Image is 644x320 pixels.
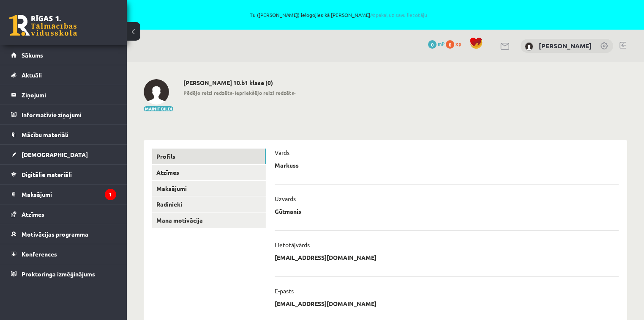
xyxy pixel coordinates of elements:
span: Aktuāli [22,71,42,79]
img: Markuss Gūtmanis [525,42,533,51]
a: Motivācijas programma [11,224,116,244]
span: Tu ([PERSON_NAME]) ielogojies kā [PERSON_NAME] [97,12,580,17]
h2: [PERSON_NAME] 10.b1 klase (0) [183,79,296,86]
a: [DEMOGRAPHIC_DATA] [11,145,116,164]
legend: Maksājumi [22,185,116,204]
span: Sākums [22,51,43,59]
a: Aktuāli [11,65,116,85]
span: [DEMOGRAPHIC_DATA] [22,151,88,158]
a: Mācību materiāli [11,125,116,144]
a: Radinieki [152,196,266,212]
span: mP [438,40,445,47]
span: Digitālie materiāli [22,171,72,178]
a: Ziņojumi [11,85,116,105]
a: Atpakaļ uz savu lietotāju [370,11,427,18]
span: - - [183,89,296,97]
a: [PERSON_NAME] [539,41,592,50]
a: 0 xp [446,40,465,47]
a: Mana motivācija [152,212,266,228]
i: 1 [105,189,116,200]
a: Sākums [11,45,116,65]
p: E-pasts [275,287,294,295]
span: Mācību materiāli [22,131,68,138]
a: Atzīmes [11,204,116,224]
a: Maksājumi [152,181,266,196]
p: [EMAIL_ADDRESS][DOMAIN_NAME] [275,254,377,261]
p: Uzvārds [275,195,296,202]
a: Atzīmes [152,165,266,180]
a: 0 mP [428,40,445,47]
span: Atzīmes [22,210,44,218]
p: Gūtmanis [275,207,301,215]
span: Motivācijas programma [22,230,88,238]
span: Proktoringa izmēģinājums [22,270,95,278]
a: Konferences [11,244,116,264]
a: Informatīvie ziņojumi [11,105,116,124]
a: Digitālie materiāli [11,165,116,184]
span: Konferences [22,250,57,258]
a: Profils [152,149,266,164]
button: Mainīt bildi [144,106,173,111]
p: Markuss [275,161,299,169]
p: [EMAIL_ADDRESS][DOMAIN_NAME] [275,300,377,307]
legend: Informatīvie ziņojumi [22,105,116,124]
span: 0 [446,40,454,49]
span: xp [456,40,461,47]
b: Iepriekšējo reizi redzēts [235,89,294,96]
a: Maksājumi1 [11,185,116,204]
img: Markuss Gūtmanis [144,79,169,105]
a: Rīgas 1. Tālmācības vidusskola [9,15,77,36]
a: Proktoringa izmēģinājums [11,264,116,284]
b: Pēdējo reizi redzēts [183,89,232,96]
span: 0 [428,40,437,49]
p: Vārds [275,149,289,156]
legend: Ziņojumi [22,85,116,105]
p: Lietotājvārds [275,241,310,248]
